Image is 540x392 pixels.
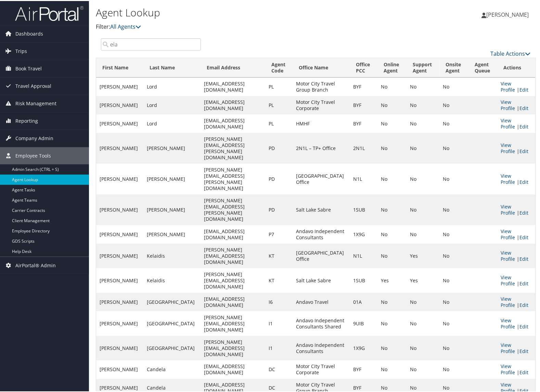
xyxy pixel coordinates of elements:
[520,85,529,92] a: Edit
[143,310,201,335] td: [GEOGRAPHIC_DATA]
[293,310,350,335] td: Andavo Independent Consultants Shared
[293,335,350,360] td: Andavo Independent Consultants
[377,77,407,95] td: No
[265,224,293,243] td: P7
[96,132,143,163] td: [PERSON_NAME]
[439,292,468,310] td: No
[201,310,265,335] td: [PERSON_NAME][EMAIL_ADDRESS][DOMAIN_NAME]
[520,104,529,110] a: Edit
[293,224,350,243] td: Andavo Independent Consultants
[350,113,378,132] td: BYF
[350,267,378,292] td: 1SUB
[110,22,141,29] a: All Agents
[498,57,536,77] th: Actions
[407,292,439,310] td: No
[439,113,468,132] td: No
[265,292,293,310] td: I6
[439,224,468,243] td: No
[498,310,536,335] td: |
[520,301,529,307] a: Edit
[407,243,439,267] td: Yes
[265,335,293,360] td: I1
[377,95,407,113] td: No
[439,95,468,113] td: No
[350,77,378,95] td: BYF
[377,310,407,335] td: No
[143,267,201,292] td: Kelaidis
[407,193,439,224] td: No
[487,10,529,17] span: [PERSON_NAME]
[407,57,439,77] th: Support Agent: activate to sort column ascending
[143,224,201,243] td: [PERSON_NAME]
[96,95,143,113] td: [PERSON_NAME]
[15,4,83,21] img: airportal-logo.png
[96,113,143,132] td: [PERSON_NAME]
[293,77,350,95] td: Motor City Travel Group Branch
[201,57,265,77] th: Email Address: activate to sort column ascending
[350,193,378,224] td: 1SUB
[350,132,378,163] td: 2N1L
[96,163,143,193] td: [PERSON_NAME]
[201,224,265,243] td: [EMAIL_ADDRESS][DOMAIN_NAME]
[96,267,143,292] td: [PERSON_NAME]
[520,147,529,153] a: Edit
[439,360,468,378] td: No
[143,113,201,132] td: Lord
[293,193,350,224] td: Salt Lake Sabre
[201,77,265,95] td: [EMAIL_ADDRESS][DOMAIN_NAME]
[407,163,439,193] td: No
[498,267,536,292] td: |
[15,111,38,129] span: Reporting
[439,243,468,267] td: No
[501,316,515,329] a: View Profile
[520,347,529,353] a: Edit
[520,178,529,184] a: Edit
[498,193,536,224] td: |
[143,163,201,193] td: [PERSON_NAME]
[143,57,201,77] th: Last Name: activate to sort column ascending
[96,292,143,310] td: [PERSON_NAME]
[520,255,529,261] a: Edit
[201,292,265,310] td: [EMAIL_ADDRESS][DOMAIN_NAME]
[143,360,201,378] td: Candela
[501,273,515,286] a: View Profile
[407,360,439,378] td: No
[350,95,378,113] td: BYF
[293,243,350,267] td: [GEOGRAPHIC_DATA] Office
[265,310,293,335] td: I1
[377,132,407,163] td: No
[15,77,51,94] span: Travel Approval
[498,335,536,360] td: |
[377,360,407,378] td: No
[439,77,468,95] td: No
[143,193,201,224] td: [PERSON_NAME]
[377,335,407,360] td: No
[501,227,515,240] a: View Profile
[501,141,515,153] a: View Profile
[293,292,350,310] td: Andavo Travel
[501,202,515,215] a: View Profile
[407,132,439,163] td: No
[498,77,536,95] td: |
[407,267,439,292] td: Yes
[96,57,143,77] th: First Name: activate to sort column ascending
[265,193,293,224] td: PD
[265,77,293,95] td: PL
[15,129,53,146] span: Company Admin
[15,256,56,273] span: AirPortal® Admin
[350,335,378,360] td: 1X9G
[520,233,529,240] a: Edit
[293,132,350,163] td: 2N1L – TP+ Office
[96,77,143,95] td: [PERSON_NAME]
[96,4,389,19] h1: Agent Lookup
[498,163,536,193] td: |
[520,122,529,129] a: Edit
[293,95,350,113] td: Motor City Travel Corporate
[293,163,350,193] td: [GEOGRAPHIC_DATA] Office
[15,146,51,163] span: Employee Tools
[350,163,378,193] td: N1L
[96,335,143,360] td: [PERSON_NAME]
[201,95,265,113] td: [EMAIL_ADDRESS][DOMAIN_NAME]
[482,3,536,24] a: [PERSON_NAME]
[350,360,378,378] td: BYF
